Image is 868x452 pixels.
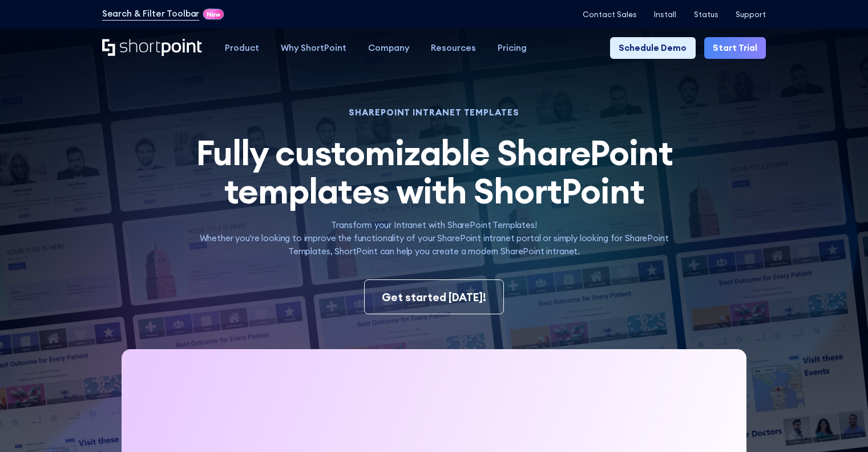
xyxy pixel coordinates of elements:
[498,42,527,55] div: Pricing
[270,37,357,59] a: Why ShortPoint
[102,7,200,21] a: Search & Filter Toolbar
[368,42,409,55] div: Company
[382,289,486,306] div: Get started [DATE]!
[196,130,673,213] span: Fully customizable SharePoint templates with ShortPoint
[214,37,270,59] a: Product
[180,109,688,117] h1: SHAREPOINT INTRANET TEMPLATES
[180,219,688,258] p: Transform your Intranet with SharePoint Templates! Whether you're looking to improve the function...
[357,37,420,59] a: Company
[281,42,346,55] div: Why ShortPoint
[431,42,476,55] div: Resources
[610,37,695,59] a: Schedule Demo
[364,279,504,314] a: Get started [DATE]!
[102,39,203,58] a: Home
[704,37,766,59] a: Start Trial
[225,42,259,55] div: Product
[420,37,487,59] a: Resources
[736,10,766,19] a: Support
[694,10,718,19] a: Status
[487,37,538,59] a: Pricing
[583,10,637,19] a: Contact Sales
[654,10,676,19] a: Install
